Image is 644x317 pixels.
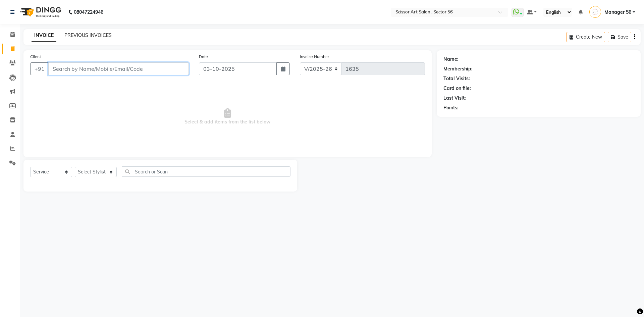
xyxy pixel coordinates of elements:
div: Card on file: [443,85,471,92]
button: +91 [30,62,49,75]
a: INVOICE [32,30,56,42]
img: Manager 56 [589,6,601,18]
label: Date [199,54,208,60]
button: Create New [567,32,605,42]
div: Points: [443,104,459,111]
div: Name: [443,56,459,63]
span: Manager 56 [604,9,631,16]
input: Search or Scan [122,166,290,177]
a: PREVIOUS INVOICES [64,32,112,38]
img: logo [17,3,63,21]
div: Total Visits: [443,75,470,82]
div: Membership: [443,65,473,72]
label: Invoice Number [300,54,329,60]
span: Select & add items from the list below [30,83,425,150]
input: Search by Name/Mobile/Email/Code [48,62,189,75]
b: 08047224946 [74,3,103,21]
div: Last Visit: [443,95,466,102]
label: Client [30,54,41,60]
button: Save [608,32,631,42]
